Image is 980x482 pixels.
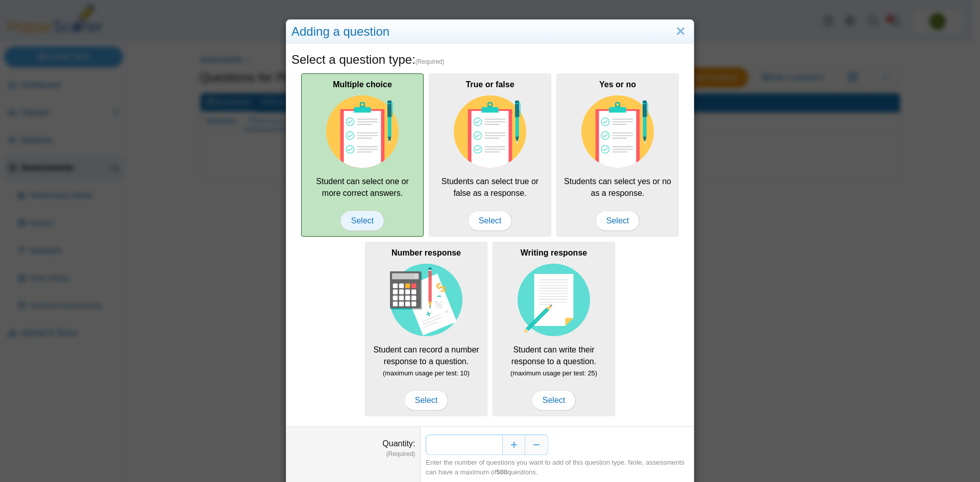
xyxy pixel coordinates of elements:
[333,80,392,89] b: Multiple choice
[340,211,384,231] span: Select
[301,73,424,237] div: Student can select one or more correct answers.
[596,211,640,231] span: Select
[581,95,654,168] img: item-type-multiple-choice.svg
[291,51,689,68] h5: Select a question type:
[291,450,415,459] dfn: (Required)
[468,211,512,231] span: Select
[426,458,689,476] div: Enter the number of questions you want to add of this question type. Note, assessments can have a...
[415,58,445,66] span: (Required)
[390,264,462,336] img: item-type-number-response.svg
[599,80,636,89] b: Yes or no
[465,80,514,89] b: True or false
[391,248,461,257] b: Number response
[496,468,507,476] b: 500
[510,369,597,377] small: (maximum usage per test: 25)
[383,369,470,377] small: (maximum usage per test: 10)
[454,95,526,168] img: item-type-multiple-choice.svg
[365,242,487,416] div: Student can record a number response to a question.
[532,390,576,411] span: Select
[502,435,525,455] button: Increase
[326,95,399,168] img: item-type-multiple-choice.svg
[404,390,448,411] span: Select
[525,435,548,455] button: Decrease
[286,20,694,44] div: Adding a question
[521,248,587,257] b: Writing response
[673,23,689,40] a: Close
[429,73,551,237] div: Students can select true or false as a response.
[493,242,615,416] div: Student can write their response to a question.
[382,439,415,448] label: Quantity
[518,264,590,336] img: item-type-writing-response.svg
[556,73,679,237] div: Students can select yes or no as a response.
